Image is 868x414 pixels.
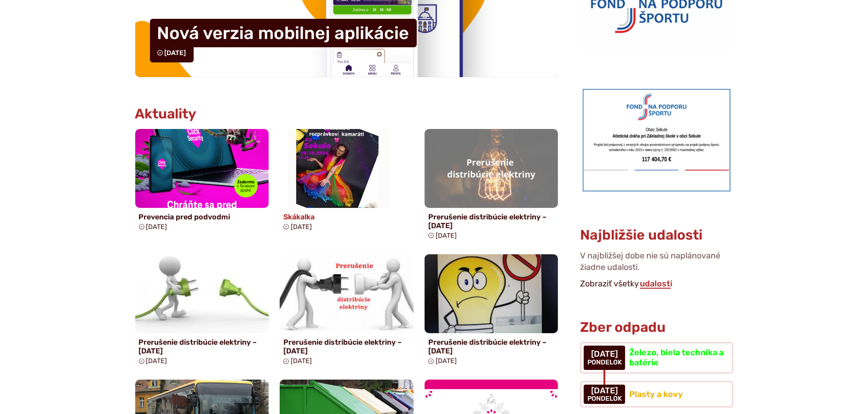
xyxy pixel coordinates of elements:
[629,389,683,399] span: Plasty a kovy
[139,338,265,355] h4: Prerušenie distribúcie elektriny – [DATE]
[587,350,622,359] span: [DATE]
[587,359,622,366] span: pondelok
[580,250,733,277] p: V najbližšej dobe nie sú naplánované žiadne udalosti.
[639,279,673,289] a: Zobraziť všetky udalosti
[425,129,558,243] a: Prerušenie distribúcie elektriny – [DATE] [DATE]
[291,223,312,231] span: [DATE]
[587,386,622,396] span: [DATE]
[135,129,269,235] a: Prevencia pred podvodmi [DATE]
[629,347,724,368] span: Železo, biela technika a batérie
[139,213,265,221] h4: Prevencia pred podvodmi
[291,357,312,365] span: [DATE]
[135,106,197,122] h3: Aktuality
[165,49,186,57] span: [DATE]
[580,320,733,335] h3: Zber odpadu
[580,86,733,194] img: draha.png
[150,19,417,47] h4: Nová verzia mobilnej aplikácie
[280,129,414,235] a: Skákalka [DATE]
[280,254,414,369] a: Prerušenie distribúcie elektriny – [DATE] [DATE]
[580,277,733,291] p: Zobraziť všetky
[436,232,457,240] span: [DATE]
[428,213,555,230] h4: Prerušenie distribúcie elektriny – [DATE]
[146,223,167,231] span: [DATE]
[587,395,622,403] span: pondelok
[283,338,410,355] h4: Prerušenie distribúcie elektriny – [DATE]
[580,342,733,374] a: Železo, biela technika a batérie [DATE] pondelok
[425,254,558,369] a: Prerušenie distribúcie elektriny – [DATE] [DATE]
[146,357,167,365] span: [DATE]
[580,381,733,408] a: Plasty a kovy [DATE] pondelok
[580,228,702,243] h3: Najbližšie udalosti
[436,357,457,365] span: [DATE]
[135,254,269,369] a: Prerušenie distribúcie elektriny – [DATE] [DATE]
[428,338,555,355] h4: Prerušenie distribúcie elektriny – [DATE]
[283,213,410,221] h4: Skákalka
